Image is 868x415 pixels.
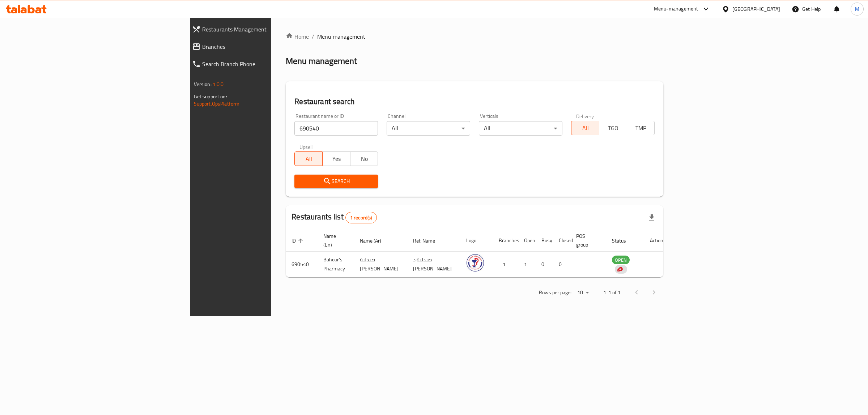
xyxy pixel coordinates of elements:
p: 1-1 of 1 [603,288,621,297]
span: Version: [194,80,212,89]
input: Search for restaurant name or ID.. [294,121,378,136]
span: TMP [630,123,652,133]
label: Delivery [576,114,594,119]
span: All [574,123,596,133]
span: Ref. Name [413,236,444,245]
td: 1 [518,252,536,277]
div: Menu-management [654,5,698,13]
span: OPEN [612,256,630,264]
div: Rows per page: [574,287,592,298]
div: Indicates that the vendor menu management has been moved to DH Catalog service [615,265,627,274]
span: TGO [602,123,624,133]
span: M [855,5,859,13]
p: Rows per page: [539,288,571,297]
a: Support.OpsPlatform [194,99,240,108]
button: Yes [322,151,350,166]
h2: Restaurants list [292,211,376,223]
span: Search Branch Phone [202,60,329,68]
th: Open [518,230,536,252]
span: No [353,154,375,164]
div: All [387,121,470,136]
span: Status [612,236,635,245]
img: Bahour’s Pharmacy [466,254,484,272]
span: 1.0.0 [213,80,224,89]
td: 1 [493,252,518,277]
th: Closed [553,230,570,252]
div: All [479,121,562,136]
button: TMP [627,121,655,135]
label: Upsell [299,144,313,149]
td: 0 [553,252,570,277]
th: Busy [536,230,553,252]
span: 1 record(s) [346,214,376,221]
a: Search Branch Phone [186,55,335,73]
button: All [571,121,599,135]
div: Export file [643,209,660,226]
span: Branches [202,42,329,51]
span: Menu management [317,32,365,41]
td: 0 [536,252,553,277]
a: Branches [186,38,335,55]
div: [GEOGRAPHIC_DATA] [732,5,780,13]
button: All [294,151,323,166]
img: delivery hero logo [616,266,623,273]
th: Logo [460,230,493,252]
span: Get support on: [194,92,227,101]
span: All [298,154,320,164]
th: Branches [493,230,518,252]
button: TGO [599,121,627,135]
span: Name (Ar) [360,236,391,245]
td: صيدلية [PERSON_NAME] [354,252,407,277]
span: Yes [325,154,348,164]
span: Restaurants Management [202,25,329,34]
th: Action [644,230,669,252]
span: Search [300,177,372,186]
h2: Restaurant search [294,96,655,107]
span: Name (En) [323,232,345,249]
span: POS group [576,232,597,249]
a: Restaurants Management [186,21,335,38]
td: Bahour’s Pharmacy [318,252,354,277]
button: Search [294,175,378,188]
span: ID [292,236,305,245]
button: No [350,151,378,166]
td: صيدلية د [PERSON_NAME] [407,252,460,277]
nav: breadcrumb [286,32,663,41]
div: Total records count [345,212,377,223]
table: enhanced table [286,230,669,277]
